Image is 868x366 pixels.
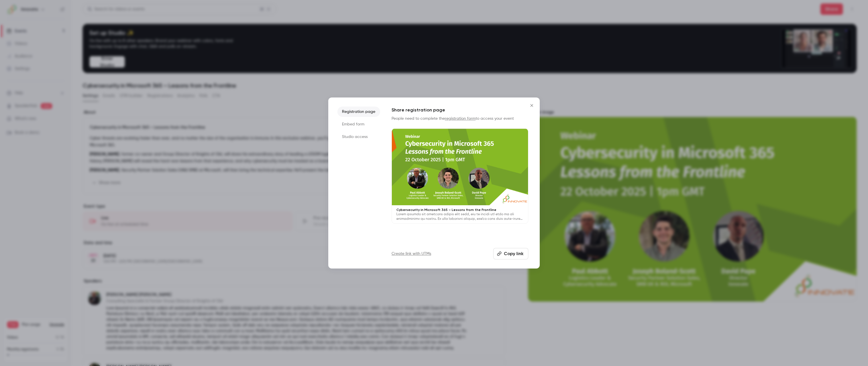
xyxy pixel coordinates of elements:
p: People need to complete the to access your event [392,116,528,121]
li: Studio access [337,132,380,142]
a: registration form [445,117,476,121]
a: Cybersecurity in Microsoft 365 – Lessons from the FrontlineLorem ipsumdo sit ametcons adipis elit... [392,128,528,224]
p: Lorem ipsumdo sit ametcons adipis elit sedd, eiu te incidi utl etdo ma ali enimadminimv qu nostru... [396,212,523,221]
a: Create link with UTMs [392,251,431,257]
button: Close [526,100,537,111]
li: Registration page [337,107,380,117]
h1: Share registration page [392,107,528,113]
li: Embed form [337,119,380,129]
p: Cybersecurity in Microsoft 365 – Lessons from the Frontline [396,208,523,212]
button: Copy link [493,248,528,259]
